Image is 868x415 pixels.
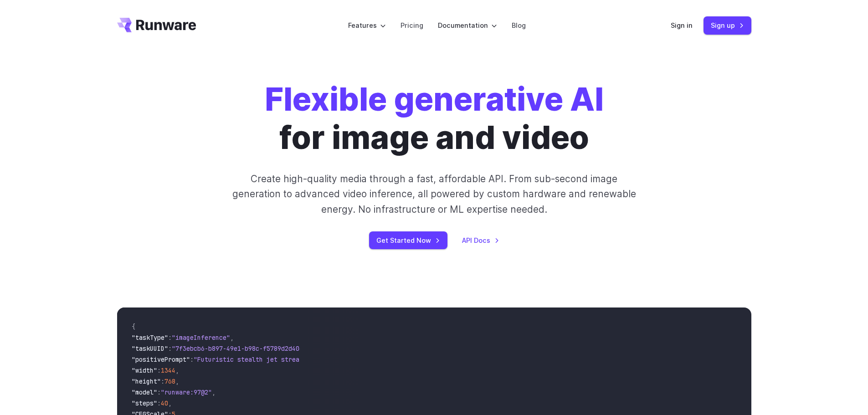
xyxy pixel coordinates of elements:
span: "Futuristic stealth jet streaking through a neon-lit cityscape with glowing purple exhaust" [194,355,525,364]
span: : [168,333,172,342]
span: : [157,366,161,374]
span: : [190,355,194,364]
span: "positivePrompt" [132,355,190,364]
a: Pricing [401,20,423,31]
span: "7f3ebcb6-b897-49e1-b98c-f5789d2d40d7" [172,344,310,353]
a: API Docs [462,235,499,246]
a: Go to / [117,18,196,32]
span: 768 [164,377,175,385]
span: : [157,399,161,407]
span: "imageInference" [172,333,230,342]
span: 40 [161,399,168,407]
span: : [157,388,161,396]
span: "steps" [132,399,157,407]
span: , [175,366,179,374]
span: "width" [132,366,157,374]
span: : [161,377,164,385]
span: , [168,399,172,407]
span: , [212,388,216,396]
span: { [132,323,135,331]
span: "height" [132,377,161,385]
a: Blog [512,20,526,31]
a: Sign up [704,16,751,34]
strong: Flexible generative AI [265,80,604,118]
span: 1344 [161,366,175,374]
p: Create high-quality media through a fast, affordable API. From sub-second image generation to adv... [231,171,637,217]
span: , [230,333,234,342]
label: Features [348,20,386,31]
span: , [175,377,179,385]
h1: for image and video [265,80,604,157]
span: "model" [132,388,157,396]
span: "taskUUID" [132,344,168,353]
label: Documentation [438,20,497,31]
a: Sign in [671,20,693,31]
span: : [168,344,172,353]
a: Get Started Now [369,231,447,249]
span: "taskType" [132,333,168,342]
span: "runware:97@2" [161,388,212,396]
